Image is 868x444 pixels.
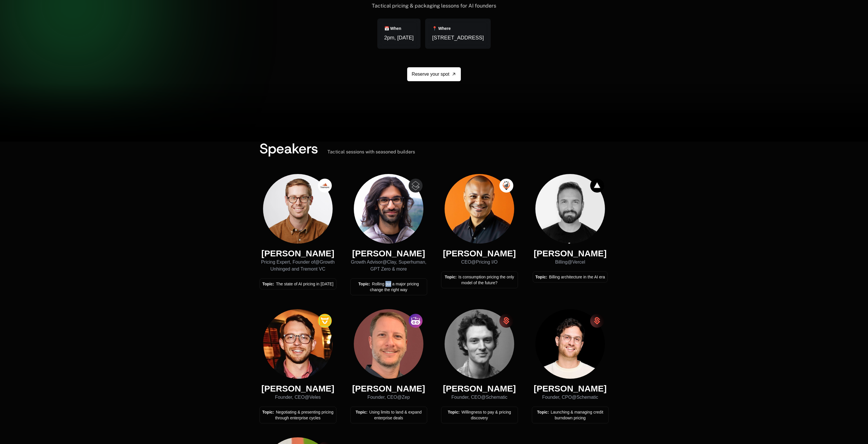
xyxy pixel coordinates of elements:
[358,282,370,286] span: Topic:
[353,281,425,293] div: Rolling out a major pricing change the right way
[535,275,547,279] span: Topic:
[533,259,608,266] div: Billing @ Vercel
[354,174,423,244] img: Gaurav Vohra
[318,314,332,328] img: Veles
[445,275,456,279] span: Topic:
[409,179,423,193] img: Clay, Superhuman, GPT Zero & more
[407,67,461,81] a: Reserve your spot
[260,394,336,401] div: Founder, CEO @ Veles
[441,259,518,266] div: CEO @ Pricing I/O
[533,248,608,259] div: [PERSON_NAME]
[372,3,496,9] div: Tactical pricing & packaging lessons for AI founders
[441,383,518,394] div: [PERSON_NAME]
[262,281,334,287] div: The state of AI pricing in [DATE]
[260,248,336,259] div: [PERSON_NAME]
[354,309,423,379] img: Daniel Chalef
[432,26,451,31] div: 📍 Where
[384,34,414,42] span: 2pm, [DATE]
[318,179,332,193] img: Growth Unhinged and Tremont VC
[350,383,427,394] div: [PERSON_NAME]
[532,383,609,394] div: [PERSON_NAME]
[432,34,484,42] span: [STREET_ADDRESS]
[448,410,460,414] span: Topic:
[262,282,274,286] span: Topic:
[441,394,518,401] div: Founder, CEO @ Schematic
[263,174,333,244] img: Kyle Poyar
[356,410,367,414] span: Topic:
[262,410,274,414] span: Topic:
[260,259,336,273] div: Pricing Expert, Founder of @ Growth Unhinged and Tremont VC
[445,309,514,379] img: Fynn Glover
[535,274,605,280] div: Billing architecture in the AI era
[327,149,415,155] div: Tactical sessions with seasoned builders
[350,248,427,259] div: [PERSON_NAME]
[262,409,334,421] div: Negotiating & presenting pricing through enterprise cycles
[384,26,401,31] div: 📅 When
[350,259,427,273] div: Growth Advisor @ Clay, Superhuman, GPT Zero & more
[590,314,604,328] img: Schematic
[444,409,515,421] div: Willingness to pay & pricing discovery
[444,274,515,286] div: Is consumption pricing the only model of the future?
[445,174,514,244] img: Marcos Rivera
[409,314,423,328] img: Zep
[534,409,606,421] div: Launching & managing credit burndown pricing
[537,410,549,414] span: Topic:
[535,309,605,379] img: Gio Hobbins
[263,309,333,379] img: Simon Ooley
[499,179,513,193] img: Pricing I/O
[535,174,605,244] img: Shar Dara
[499,314,513,328] img: Schematic
[441,248,518,259] div: [PERSON_NAME]
[532,394,609,401] div: Founder, CPO @ Schematic
[260,383,336,394] div: [PERSON_NAME]
[353,409,425,421] div: Using limits to land & expand enterprise deals
[350,394,427,401] div: Founder, CEO @ Zep
[260,139,318,158] span: Speakers
[590,179,604,193] img: Vercel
